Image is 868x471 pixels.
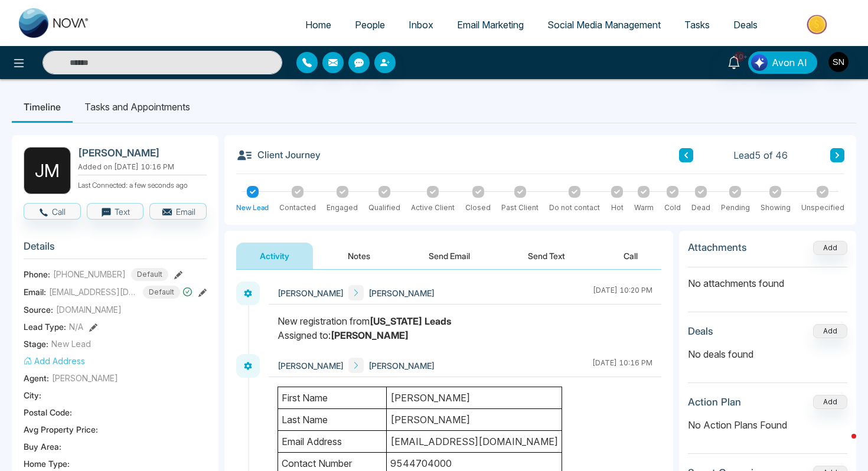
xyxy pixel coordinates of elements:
button: Add Address [24,355,85,367]
div: Do not contact [549,202,600,213]
button: Send Text [504,243,589,269]
h2: [PERSON_NAME] [78,147,202,159]
a: 10+ [720,51,748,72]
span: Lead Type: [24,320,66,333]
span: Buy Area : [24,440,61,453]
span: Tasks [684,19,710,31]
span: [DOMAIN_NAME] [56,303,122,316]
button: Add [813,324,847,338]
a: Tasks [673,14,722,36]
span: New Lead [51,338,91,350]
span: Deals [733,19,758,31]
span: Add [813,242,847,252]
div: New Lead [236,202,269,213]
div: Engaged [327,202,358,213]
p: No attachments found [688,267,847,290]
p: Last Connected: a few seconds ago [78,178,207,191]
h3: Action Plan [688,396,741,408]
iframe: Intercom live chat [828,431,856,459]
h3: Client Journey [236,147,321,163]
a: Social Media Management [536,14,673,36]
button: Email [149,203,207,220]
div: Showing [761,202,791,213]
a: Inbox [397,14,445,36]
span: Stage: [24,338,48,350]
div: Active Client [411,202,455,213]
p: Added on [DATE] 10:16 PM [78,162,207,172]
button: Call [24,203,81,220]
img: Nova CRM Logo [19,8,90,38]
li: Tasks and Appointments [73,91,202,123]
span: People [355,19,385,31]
span: Agent: [24,372,49,384]
div: Unspecified [801,202,844,213]
span: Avon AI [772,55,807,70]
button: Send Email [405,243,494,269]
span: Source: [24,303,53,316]
span: Home [305,19,331,31]
span: Lead 5 of 46 [733,148,788,162]
h3: Details [24,240,207,259]
p: No deals found [688,347,847,361]
button: Add [813,395,847,409]
h3: Attachments [688,241,747,253]
div: Closed [465,202,491,213]
button: Call [600,243,661,269]
div: Past Client [501,202,539,213]
button: Add [813,241,847,255]
div: Cold [664,202,681,213]
p: No Action Plans Found [688,418,847,432]
span: Home Type : [24,457,70,470]
button: Notes [324,243,394,269]
div: Qualified [368,202,400,213]
div: [DATE] 10:20 PM [593,285,652,300]
span: Email Marketing [457,19,524,31]
div: [DATE] 10:16 PM [592,358,652,373]
img: User Avatar [828,52,849,72]
button: Activity [236,243,313,269]
button: Text [87,203,144,220]
span: [PERSON_NAME] [278,287,344,299]
span: [EMAIL_ADDRESS][DOMAIN_NAME] [49,286,138,298]
span: City : [24,389,41,401]
a: Home [293,14,343,36]
div: Pending [721,202,750,213]
button: Avon AI [748,51,817,74]
span: [PERSON_NAME] [278,359,344,372]
span: Inbox [409,19,433,31]
span: Avg Property Price : [24,423,98,436]
a: Deals [722,14,769,36]
span: Default [143,286,180,299]
span: [PERSON_NAME] [368,287,435,299]
div: Dead [691,202,710,213]
a: People [343,14,397,36]
div: Hot [611,202,624,213]
span: Postal Code : [24,406,72,418]
div: Warm [634,202,654,213]
img: Market-place.gif [775,11,861,38]
li: Timeline [12,91,73,123]
a: Email Marketing [445,14,536,36]
h3: Deals [688,325,713,337]
span: Default [131,268,168,281]
span: [PHONE_NUMBER] [53,268,126,280]
span: 10+ [734,51,745,62]
span: Social Media Management [547,19,661,31]
span: [PERSON_NAME] [52,372,118,384]
div: J M [24,147,71,194]
img: Lead Flow [751,54,768,71]
span: Phone: [24,268,50,280]
span: Email: [24,286,46,298]
span: [PERSON_NAME] [368,359,435,372]
span: N/A [69,320,83,333]
div: Contacted [279,202,316,213]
